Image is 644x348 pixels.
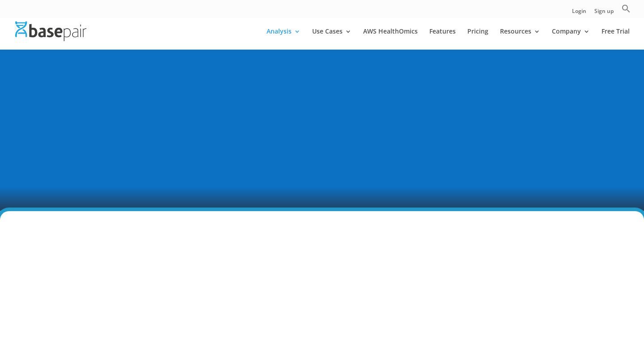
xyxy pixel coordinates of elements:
a: Login [572,8,586,18]
a: AWS HealthOmics [363,28,418,49]
img: Basepair [15,21,86,41]
a: Company [552,28,590,49]
a: Sign up [594,8,614,18]
svg: Search [622,4,631,13]
a: Pricing [467,28,488,49]
a: Features [429,28,456,49]
a: Use Cases [312,28,352,49]
a: Search Icon Link [622,4,631,18]
a: Resources [500,28,540,49]
a: Analysis [267,28,301,49]
a: Free Trial [602,28,630,49]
